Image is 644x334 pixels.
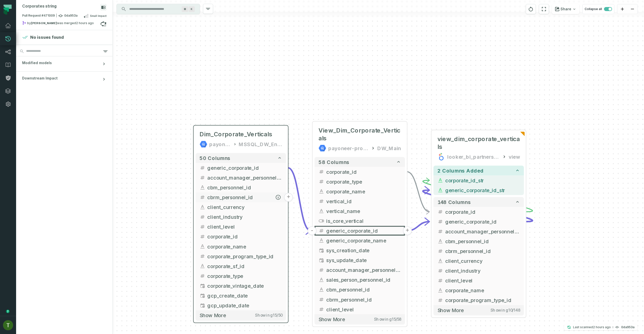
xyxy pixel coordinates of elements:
[16,72,112,87] button: Downstream Impact
[445,238,520,245] span: cbm_personnel_id
[284,193,293,202] button: +
[437,268,443,274] span: integer
[255,313,282,318] span: Showing 15 / 50
[318,257,324,263] span: timestamp
[552,4,579,14] button: Share
[437,307,464,313] span: Show more
[318,188,324,194] span: string
[90,14,106,18] span: Small Impact
[196,251,286,261] button: corporate_program_type_id
[314,236,405,245] button: generic_corporate_name
[437,258,443,264] span: string
[314,226,405,236] button: generic_corporate_id
[437,248,443,254] span: integer
[199,302,205,308] span: timestamp
[196,183,286,192] button: cbm_personnel_id
[314,186,405,196] button: corporate_name
[318,218,324,224] span: boolean
[22,76,58,81] span: Downstream Impact
[318,267,324,273] span: integer
[207,174,282,181] span: account_manager_personnel_id
[199,253,205,259] span: integer
[437,297,443,303] span: integer
[196,163,286,173] button: generic_corporate_id
[617,4,627,14] button: zoom in
[314,314,405,324] button: Show moreShowing15/58
[433,185,524,195] button: generic_corporate_id_str
[326,247,401,254] span: sys_creation_date
[22,4,57,9] div: Corporates string
[445,186,520,194] span: generic_corporate_id_str
[445,208,520,215] span: corporate_id
[314,216,405,226] button: is_core_vertical
[445,177,520,184] span: corporate_id_str
[318,169,324,175] span: integer
[207,184,282,191] span: cbm_personnel_id
[199,214,205,220] span: integer
[207,282,282,289] span: corporate_vintage_date
[314,206,405,216] button: vertical_name
[445,267,520,274] span: client_industry
[100,21,106,27] a: View on azure_repos
[433,236,524,246] button: cbm_personnel_id
[207,292,282,299] span: gcp_create_date
[318,238,324,243] span: string
[326,296,401,303] span: cbrm_personnel_id
[326,227,401,234] span: generic_corporate_id
[22,60,52,65] span: Modified models
[196,291,286,301] button: gcp_create_date
[196,222,286,232] button: client_level
[377,144,401,152] div: DW_Main
[207,213,282,221] span: client_industry
[433,246,524,256] button: cbrm_personnel_id
[509,153,520,161] div: view
[196,202,286,212] button: client_currency
[407,172,430,212] g: Edge from 4f37d197393f2c0ba1185fbee37f3de9 to d6338f2d1af0807de20c715eb21407ce
[437,187,443,193] span: string
[199,224,205,230] span: integer
[437,287,443,293] span: string
[207,262,282,270] span: corporate_sf_id
[196,301,286,310] button: gcp_update_date
[621,326,634,329] h4: 0da953a
[403,226,412,235] button: +
[573,325,611,330] p: Last scanned
[328,144,369,152] div: payoneer-prod-eu-svc-data-016f
[437,177,443,183] span: string
[199,243,205,249] span: string
[239,140,282,148] div: MSSQL_DW_Entities
[318,179,324,184] span: integer
[326,306,401,313] span: client_level
[199,131,272,138] span: Dim_Corporate_Verticals
[445,218,520,225] span: generic_corporate_id
[318,287,324,293] span: string
[326,266,401,274] span: account_manager_personnel_id
[3,320,13,330] img: avatar of Tomer Galun
[196,232,286,241] button: corporate_id
[407,222,430,231] g: Edge from 4f37d197393f2c0ba1185fbee37f3de9 to d6338f2d1af0807de20c715eb21407ce
[437,168,484,173] span: 2 columns added
[326,178,401,185] span: corporate_type
[31,22,57,25] strong: Tal Lisus (talli@payoneer.com)
[318,277,324,283] span: string
[326,207,401,215] span: vertical_name
[318,228,324,234] span: integer
[437,209,443,215] span: integer
[182,6,188,12] span: Press ⌘ + K to focus the search bar
[326,168,401,175] span: corporate_id
[199,283,205,288] span: timestamp
[326,237,401,244] span: generic_corporate_name
[437,199,471,205] span: 148 columns
[207,203,282,211] span: client_currency
[374,317,401,322] span: Showing 15 / 58
[207,272,282,279] span: corporate_type
[207,302,282,309] span: gcp_update_date
[196,241,286,251] button: corporate_name
[318,306,324,312] span: integer
[433,256,524,266] button: client_currency
[314,304,405,314] button: client_level
[288,168,311,231] g: Edge from afb9e264313d6870a94735e7f74611ed to 4f37d197393f2c0ba1185fbee37f3de9
[76,21,94,25] relative-time: Aug 12, 2025, 12:55 PM GMT+3
[314,255,405,265] button: sys_update_date
[433,276,524,285] button: client_level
